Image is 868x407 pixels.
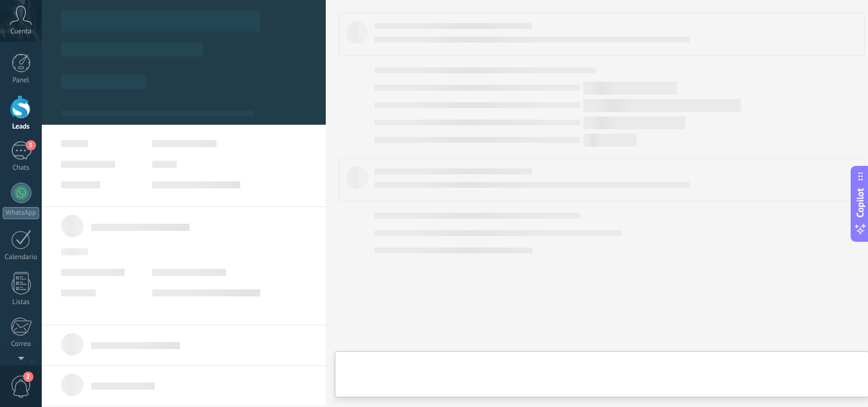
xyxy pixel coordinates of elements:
[3,77,40,85] div: Panel
[26,140,36,150] span: 3
[854,188,867,217] span: Copilot
[23,372,33,382] span: 2
[10,28,31,36] span: Cuenta
[3,123,40,131] div: Leads
[3,253,40,262] div: Calendario
[3,340,40,348] div: Correo
[3,164,40,172] div: Chats
[3,298,40,307] div: Listas
[3,207,39,219] div: WhatsApp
